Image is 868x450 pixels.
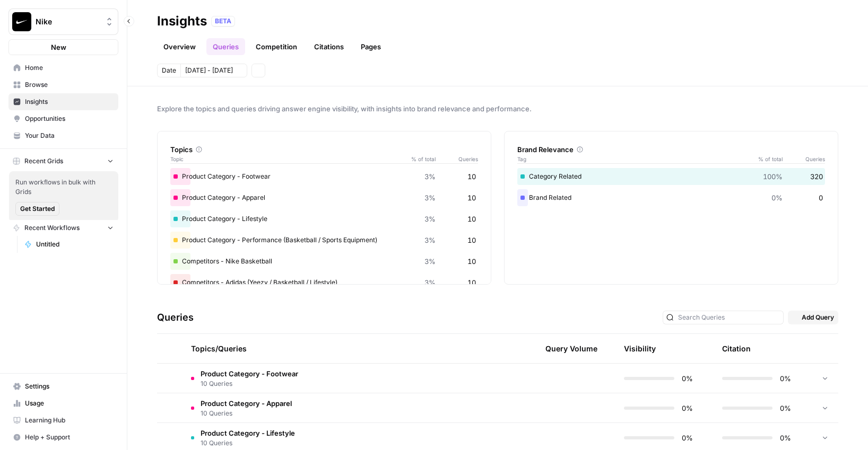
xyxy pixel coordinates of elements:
span: 0% [681,373,693,384]
span: 0% [681,433,693,443]
span: Help + Support [25,433,114,442]
span: 3% [424,192,436,203]
span: Browse [25,80,114,90]
span: Date [162,66,176,75]
span: Learning Hub [25,416,114,425]
span: Usage [25,399,114,408]
img: Nike Logo [12,12,31,31]
a: Queries [206,38,245,55]
div: BETA [211,16,235,27]
span: Recent Workflows [24,223,80,233]
a: Competition [249,38,303,55]
span: Home [25,63,114,73]
span: % of total [751,155,783,163]
a: Usage [8,395,118,412]
span: Run workflows in bulk with Grids [15,178,112,197]
div: Topics [170,144,478,155]
span: Untitled [36,240,114,249]
span: 10 [467,171,476,182]
span: 100% [763,171,783,182]
button: Recent Workflows [8,220,118,236]
span: 10 Queries [201,379,298,389]
span: Opportunities [25,114,114,123]
button: [DATE] - [DATE] [180,64,247,77]
span: 10 [467,235,476,245]
a: Browse [8,76,118,93]
span: 10 [467,277,476,288]
span: Insights [25,97,114,107]
a: Your Data [8,127,118,144]
span: New [51,42,66,52]
span: 10 Queries [201,438,295,448]
a: Opportunities [8,110,118,127]
span: 10 Queries [201,409,292,418]
span: 3% [424,214,436,224]
span: % of total [404,155,436,163]
div: Competitors - Adidas (Yeezy / Basketball / Lifestyle) [170,274,478,291]
span: 0 [819,192,823,203]
button: Add Query [788,311,838,324]
div: Product Category - Footwear [170,168,478,185]
a: Untitled [20,236,118,253]
span: 3% [424,235,436,245]
div: Visibility [624,343,656,354]
span: Nike [36,16,100,27]
button: Recent Grids [8,153,118,169]
span: Recent Grids [24,156,63,166]
span: 3% [424,171,436,182]
a: Citations [308,38,350,55]
span: Get Started [20,204,55,214]
span: Your Data [25,131,114,140]
span: Queries [436,155,478,163]
div: Topics/Queries [191,334,411,363]
span: Explore the topics and queries driving answer engine visibility, with insights into brand relevan... [157,103,838,114]
input: Search Queries [678,312,780,323]
span: Query Volume [545,343,597,354]
span: 320 [810,171,823,182]
button: Workspace: Nike [8,8,118,35]
span: 3% [424,256,436,267]
div: Citation [722,334,751,363]
h3: Queries [157,310,194,325]
span: Tag [517,155,751,163]
span: 10 [467,256,476,267]
span: 10 [467,214,476,224]
span: [DATE] - [DATE] [185,66,233,75]
div: Category Related [517,168,825,185]
a: Insights [8,93,118,110]
button: New [8,39,118,55]
div: Product Category - Apparel [170,189,478,206]
span: Product Category - Lifestyle [201,428,295,438]
div: Brand Relevance [517,144,825,155]
button: Help + Support [8,429,118,446]
span: 0% [771,192,783,203]
span: 10 [467,192,476,203]
a: Settings [8,378,118,395]
span: 0% [681,403,693,413]
span: Settings [25,382,114,391]
a: Overview [157,38,202,55]
div: Brand Related [517,189,825,206]
button: Get Started [15,202,59,216]
div: Insights [157,13,207,30]
div: Competitors - Nike Basketball [170,253,478,270]
span: 0% [779,433,791,443]
span: Queries [783,155,825,163]
div: Product Category - Lifestyle [170,210,478,227]
span: Product Category - Apparel [201,398,292,409]
span: 3% [424,277,436,288]
span: 0% [779,403,791,413]
a: Learning Hub [8,412,118,429]
div: Product Category - Performance (Basketball / Sports Equipment) [170,232,478,249]
span: 0% [779,373,791,384]
a: Pages [354,38,387,55]
a: Home [8,59,118,76]
span: Topic [170,155,404,163]
span: Add Query [802,313,834,322]
span: Product Category - Footwear [201,368,298,379]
